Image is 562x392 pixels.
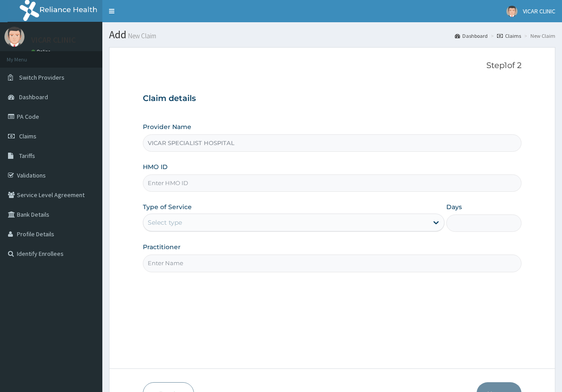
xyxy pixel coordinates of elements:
label: Type of Service [143,202,192,211]
span: Dashboard [19,93,48,101]
span: VICAR CLINIC [523,7,555,15]
label: Practitioner [143,242,181,251]
img: User Image [506,6,518,17]
p: VICAR CLINIC [31,36,76,44]
small: New Claim [126,32,156,39]
a: Online [31,48,53,55]
div: Select type [148,218,182,227]
h3: Claim details [143,94,522,104]
input: Enter HMO ID [143,174,522,192]
label: Provider Name [143,122,191,131]
a: Claims [497,32,521,40]
p: Step 1 of 2 [143,61,522,71]
span: Claims [19,132,36,140]
label: Days [446,202,462,211]
a: Dashboard [455,32,488,40]
img: User Image [4,27,24,47]
h1: Add [109,29,555,40]
label: HMO ID [143,162,168,171]
input: Enter Name [143,255,522,272]
span: Switch Providers [19,73,65,81]
li: New Claim [522,32,555,40]
span: Tariffs [19,152,35,160]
